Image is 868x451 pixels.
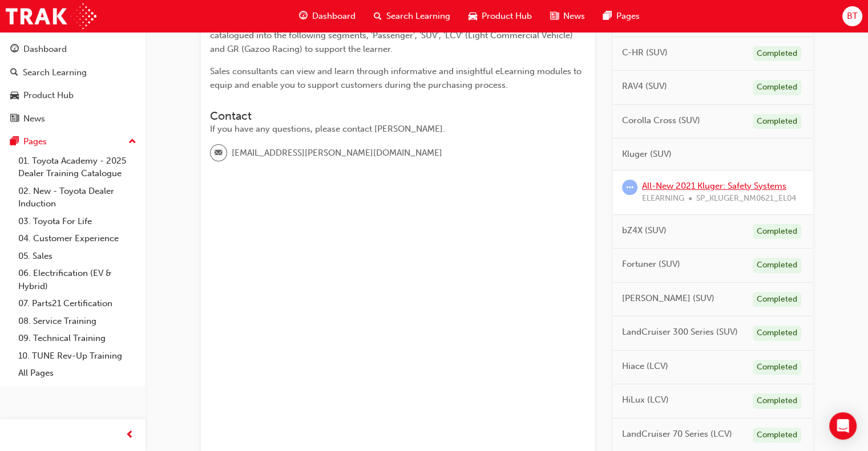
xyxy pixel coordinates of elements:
a: news-iconNews [541,5,594,28]
button: Pages [5,131,141,152]
span: up-icon [128,135,136,149]
a: 04. Customer Experience [14,230,141,247]
span: HiLux (LCV) [622,393,669,407]
div: Search Learning [23,66,87,79]
span: pages-icon [10,137,19,147]
span: [EMAIL_ADDRESS][PERSON_NAME][DOMAIN_NAME] [232,147,442,160]
span: email-icon [215,146,223,161]
span: News [563,10,585,23]
span: news-icon [10,114,19,124]
span: The Product knowledge pillar has all of Toyotas innovative and advanced vehicles range catalogued... [210,17,575,54]
span: news-icon [550,9,559,23]
a: Product Hub [5,85,141,106]
span: ELEARNING [642,192,684,205]
span: Sales consultants can view and learn through informative and insightful eLearning modules to equi... [210,66,584,90]
div: Completed [753,428,801,443]
a: 09. Technical Training [14,330,141,347]
span: Dashboard [312,10,356,23]
div: Dashboard [23,43,67,56]
span: guage-icon [299,9,308,23]
a: 02. New - Toyota Dealer Induction [14,182,141,213]
a: All Pages [14,364,141,382]
span: C-HR (SUV) [622,46,668,59]
div: If you have any questions, please contact [PERSON_NAME]. [210,123,586,136]
span: prev-icon [126,428,134,442]
div: Product Hub [23,89,74,102]
div: Completed [753,393,801,409]
span: Pages [616,10,640,23]
a: Search Learning [5,62,141,83]
a: 06. Electrification (EV & Hybrid) [14,265,141,295]
div: Completed [753,46,801,62]
div: Completed [753,224,801,239]
span: Product Hub [482,10,532,23]
span: search-icon [374,9,382,23]
div: Completed [753,326,801,341]
a: 08. Service Training [14,312,141,330]
a: pages-iconPages [594,5,649,28]
a: 03. Toyota For Life [14,213,141,230]
span: Kluger (SUV) [622,148,672,161]
span: car-icon [10,91,19,101]
div: Completed [753,258,801,273]
span: RAV4 (SUV) [622,80,667,93]
span: Search Learning [386,10,450,23]
span: Hiace (LCV) [622,360,668,373]
span: Corolla Cross (SUV) [622,114,700,127]
div: Completed [753,292,801,307]
span: SP_KLUGER_NM0621_EL04 [696,192,796,205]
span: LandCruiser 300 Series (SUV) [622,326,738,339]
span: learningRecordVerb_ATTEMPT-icon [622,180,637,195]
span: bZ4X (SUV) [622,224,667,237]
a: All-New 2021 Kluger: Safety Systems [642,181,786,191]
div: Completed [753,80,801,95]
a: 07. Parts21 Certification [14,295,141,312]
a: Dashboard [5,39,141,60]
div: Completed [753,360,801,375]
span: guage-icon [10,44,19,55]
a: 10. TUNE Rev-Up Training [14,347,141,365]
span: LandCruiser 70 Series (LCV) [622,428,732,441]
div: Completed [753,114,801,129]
span: search-icon [10,68,18,78]
h3: Contact [210,109,586,123]
div: Open Intercom Messenger [829,412,857,440]
a: 05. Sales [14,247,141,265]
a: News [5,108,141,129]
img: Trak [6,3,96,29]
span: BT [847,10,858,23]
span: car-icon [469,9,477,23]
button: DashboardSearch LearningProduct HubNews [5,36,141,131]
div: News [23,112,45,125]
a: search-iconSearch Learning [365,5,459,28]
a: guage-iconDashboard [290,5,365,28]
span: [PERSON_NAME] (SUV) [622,292,714,305]
button: BT [842,6,862,26]
span: Fortuner (SUV) [622,258,680,271]
a: car-iconProduct Hub [459,5,541,28]
span: pages-icon [603,9,612,23]
div: Pages [23,135,47,148]
a: 01. Toyota Academy - 2025 Dealer Training Catalogue [14,152,141,182]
